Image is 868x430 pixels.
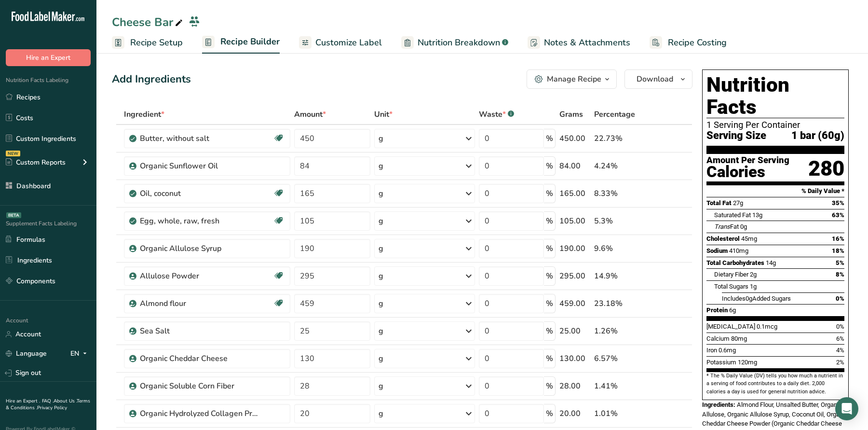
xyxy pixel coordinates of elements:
span: 13g [752,211,762,219]
a: Customize Label [299,32,382,54]
div: Amount Per Serving [706,156,789,165]
div: g [379,133,383,144]
a: FAQ . [42,398,54,404]
i: Trans [714,223,730,230]
span: 0% [836,323,844,330]
div: g [379,215,383,227]
div: g [379,243,383,254]
span: Percentage [594,109,635,120]
div: 1.41% [594,380,647,392]
div: Organic Cheddar Cheese [140,353,260,364]
button: Download [624,69,692,89]
div: Sea Salt [140,325,260,337]
div: 165.00 [559,188,590,199]
span: [MEDICAL_DATA] [706,323,755,330]
div: Egg, whole, raw, fresh [140,215,260,227]
div: 28.00 [559,380,590,392]
div: 22.73% [594,133,647,144]
span: Recipe Builder [220,35,280,48]
span: 18% [832,247,844,254]
span: Grams [559,109,583,120]
a: Notes & Attachments [528,32,630,54]
span: 0g [740,223,747,230]
span: Recipe Costing [668,36,727,49]
div: 450.00 [559,133,590,144]
div: Almond flour [140,298,260,309]
span: 0% [836,295,844,302]
div: g [379,160,383,172]
div: Oil, coconut [140,188,260,199]
div: g [379,353,383,364]
span: 1 bar (60g) [791,130,844,142]
span: Cholesterol [706,235,740,242]
span: Potassium [706,359,736,366]
div: 1 Serving Per Container [706,120,844,130]
div: 280 [808,156,844,181]
div: BETA [6,212,21,218]
span: Total Sugars [714,283,748,290]
span: Download [637,73,673,85]
span: Recipe Setup [130,36,183,49]
div: 1.01% [594,408,647,419]
button: Hire an Expert [6,49,91,66]
div: Organic Hydrolyzed Collagen Protein Powder [140,408,260,419]
span: 35% [832,199,844,207]
span: 8% [836,271,844,278]
div: g [379,380,383,392]
span: Total Fat [706,199,732,207]
span: Sodium [706,247,728,254]
span: 16% [832,235,844,242]
span: Amount [294,109,326,120]
span: 0g [746,295,752,302]
div: g [379,408,383,419]
a: Nutrition Breakdown [401,32,508,54]
div: g [379,325,383,337]
div: Manage Recipe [547,73,601,85]
span: Nutrition Breakdown [418,36,500,49]
span: Notes & Attachments [544,36,630,49]
span: Customize Label [315,36,382,49]
div: 105.00 [559,215,590,227]
div: 5.3% [594,215,647,227]
span: Calcium [706,335,730,342]
span: 120mg [738,359,757,366]
span: 80mg [731,335,747,342]
span: 2% [836,359,844,366]
div: 14.9% [594,270,647,282]
div: Butter, without salt [140,133,260,144]
h1: Nutrition Facts [706,74,844,118]
div: Allulose Powder [140,270,260,282]
div: 459.00 [559,298,590,309]
div: Organic Allulose Syrup [140,243,260,254]
div: Add Ingredients [112,71,191,87]
span: 63% [832,211,844,219]
div: Open Intercom Messenger [835,397,858,420]
div: Calories [706,165,789,179]
span: Protein [706,306,728,314]
span: 1g [750,283,757,290]
div: 84.00 [559,160,590,172]
span: Ingredients: [702,401,735,408]
div: 295.00 [559,270,590,282]
a: Terms & Conditions . [6,398,90,411]
span: Iron [706,347,717,354]
div: 130.00 [559,353,590,364]
div: Organic Soluble Corn Fiber [140,380,260,392]
a: About Us . [54,398,77,404]
div: 6.57% [594,353,647,364]
div: Waste [479,109,514,120]
div: 9.6% [594,243,647,254]
div: g [379,188,383,199]
span: Total Carbohydrates [706,259,764,266]
span: 5% [836,259,844,266]
div: 25.00 [559,325,590,337]
a: Hire an Expert . [6,398,40,404]
span: Fat [714,223,739,230]
span: 6% [836,335,844,342]
a: Privacy Policy [37,404,67,411]
div: 4.24% [594,160,647,172]
div: EN [70,348,91,360]
span: Unit [374,109,393,120]
div: 8.33% [594,188,647,199]
div: NEW [6,151,20,156]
